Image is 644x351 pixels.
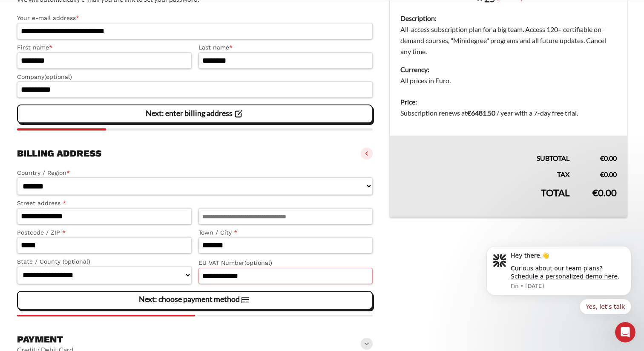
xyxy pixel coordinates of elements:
[63,258,90,265] span: (optional)
[600,170,617,178] bdi: 0.00
[198,228,373,238] label: Town / City
[17,257,192,267] label: State / County
[17,291,373,310] vaadin-button: Next: choose payment method
[400,75,617,86] dd: All prices in Euro.
[467,109,471,117] span: €
[44,73,72,80] span: (optional)
[17,13,373,23] label: Your e-mail address
[497,109,577,117] span: / year with a 7-day free trial
[17,168,373,178] label: Country / Region
[390,180,580,218] th: Total
[17,198,192,208] label: Street address
[400,64,617,75] dt: Currency:
[592,187,617,198] bdi: 0.00
[198,258,373,268] label: EU VAT Number
[400,109,578,117] span: Subscription renews at .
[400,96,617,107] dt: Price:
[615,322,635,342] iframe: Intercom live chat
[17,104,373,123] vaadin-button: Next: enter billing address
[17,334,73,345] h3: Payment
[592,187,598,198] span: €
[198,43,373,52] label: Last name
[17,148,101,160] h3: Billing address
[400,13,617,24] dt: Description:
[17,43,192,52] label: First name
[467,109,495,117] bdi: 6481.50
[600,170,604,178] span: €
[390,136,580,164] th: Subtotal
[17,72,373,82] label: Company
[390,164,580,180] th: Tax
[600,154,604,162] span: €
[400,24,617,57] dd: All-access subscription plan for a big team. Access 120+ certifiable on-demand courses, "Minidegr...
[17,228,192,238] label: Postcode / ZIP
[244,259,272,266] span: (optional)
[474,235,644,347] iframe: Intercom notifications message
[600,154,617,162] bdi: 0.00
